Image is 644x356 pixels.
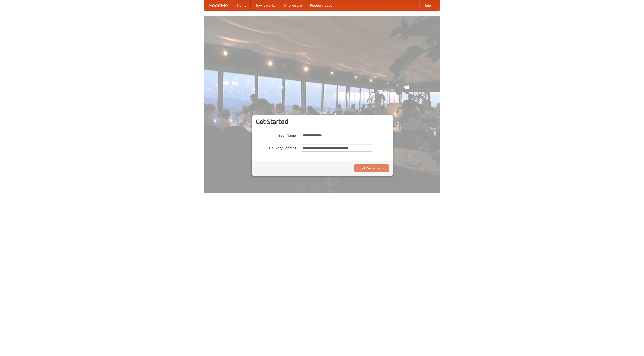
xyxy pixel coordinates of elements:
a: FoodMe [204,0,233,10]
a: Home [233,0,251,10]
label: Delivery Address [256,144,296,150]
a: Who we are [279,0,306,10]
h3: Get Started [256,118,389,125]
a: How it works [251,0,279,10]
a: Help [419,0,435,10]
a: Recipe videos [306,0,336,10]
label: Your Name [256,132,296,138]
button: Find Restaurants! [354,164,389,172]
